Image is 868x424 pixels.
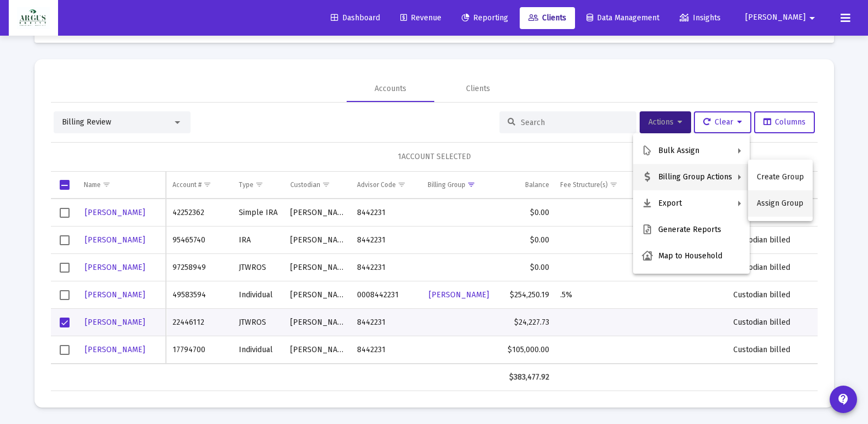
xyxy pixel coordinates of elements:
button: Bulk Assign [633,138,750,164]
button: Billing Group Actions [633,164,750,190]
button: Create Group [748,164,813,190]
button: Export [633,190,750,217]
button: Generate Reports [633,217,750,243]
button: Map to Household [633,243,750,269]
button: Assign Group [748,190,813,217]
